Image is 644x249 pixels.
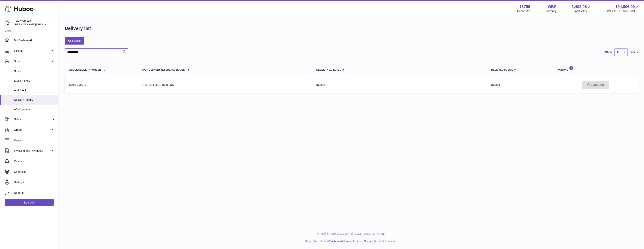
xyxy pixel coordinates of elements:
[14,79,55,83] span: Stock History
[630,50,638,54] span: entries
[14,39,55,42] span: My Dashboard
[14,181,55,184] span: Settings
[14,139,55,142] span: Usage
[574,9,591,13] span: Total sales
[305,240,311,243] a: Help
[606,4,639,13] a: 194,806.00 AVAILABLE Stock Total
[14,160,55,163] span: Cases
[314,240,360,243] a: Website and Dashboard Terms of Use
[364,240,398,243] a: Service Terms & Conditions
[491,69,513,71] span: Received to Site
[14,60,51,63] span: Stock
[14,23,78,26] span: [PERSON_NAME][EMAIL_ADDRESS][DOMAIN_NAME]
[517,9,530,13] div: Huboo Ref
[141,83,309,87] div: NPX_20250801_B048_UK
[62,232,641,236] p: All Rights Reserved. Copyright 2025 - [DOMAIN_NAME]
[69,83,86,86] a: 13756-199078
[14,191,55,195] span: Returns
[14,128,51,132] span: Orders
[606,9,639,13] span: AVAILABLE Stock Total
[615,4,635,9] span: 194,806.00
[14,49,51,53] span: Listings
[14,170,55,174] span: Channels
[14,98,55,102] span: Delivery History
[572,4,591,13] a: 1,402.06 Total sales
[14,108,55,111] span: ASN Uploads
[316,69,341,71] span: Delivery Expected
[312,239,398,243] li: and
[14,69,55,73] span: Stock
[545,9,557,13] div: Currency
[14,149,51,153] span: Invoicing and Payments
[5,20,11,25] img: alan@twowombats.com
[14,89,55,92] span: Add Stock
[316,83,484,87] div: [DATE]
[572,4,587,9] span: 1,402.06
[519,4,530,9] strong: 13756
[491,83,500,86] span: [DATE]
[14,19,49,26] div: Two Wombats
[141,69,186,71] span: Your Delivery Reference Number
[557,66,634,71] div: Actions
[14,117,51,121] span: Sales
[605,50,612,54] label: Show
[65,25,91,32] h1: Delivery list
[65,37,84,44] a: Add Stock
[548,4,556,9] strong: GBP
[69,69,101,71] span: Unique Delivery Number
[5,199,54,206] a: Log out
